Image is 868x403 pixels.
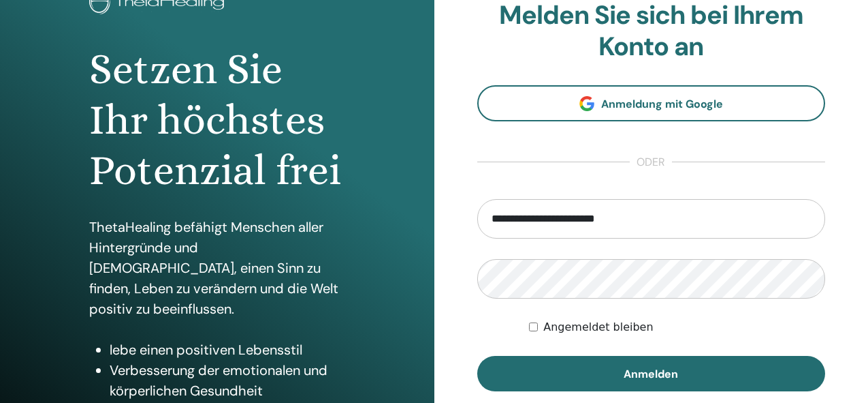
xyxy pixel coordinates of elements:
[529,319,825,335] div: Keep me authenticated indefinitely or until I manually logout
[630,154,672,170] span: oder
[477,85,826,121] a: Anmeldung mit Google
[543,319,653,335] label: Angemeldet bleiben
[601,97,723,111] span: Anmeldung mit Google
[624,367,678,381] span: Anmelden
[89,44,344,196] h1: Setzen Sie Ihr höchstes Potenzial frei
[110,360,344,401] li: Verbesserung der emotionalen und körperlichen Gesundheit
[477,356,826,391] button: Anmelden
[89,217,344,319] p: ThetaHealing befähigt Menschen aller Hintergründe und [DEMOGRAPHIC_DATA], einen Sinn zu finden, L...
[110,340,344,360] li: lebe einen positiven Lebensstil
